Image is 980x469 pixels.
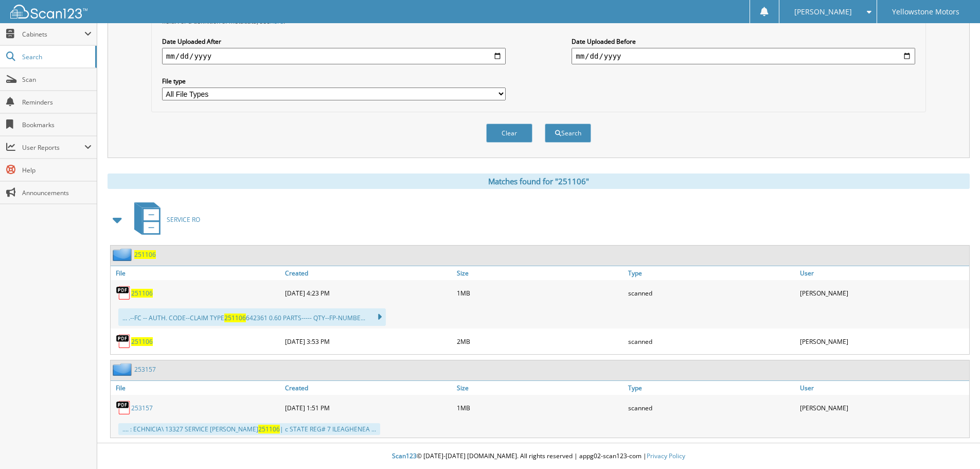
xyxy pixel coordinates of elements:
[167,215,200,224] span: SERVICE RO
[282,331,454,352] div: [DATE] 3:53 PM
[626,381,797,395] a: Type
[116,400,131,415] img: PDF.png
[22,143,84,152] span: User Reports
[22,98,92,107] span: Reminders
[282,381,454,395] a: Created
[454,397,626,418] div: 1MB
[797,283,969,303] div: [PERSON_NAME]
[10,5,87,19] img: scan123-logo-white.svg
[626,283,797,303] div: scanned
[108,173,970,189] div: Matches found for "251106"
[797,266,969,280] a: User
[118,423,380,435] div: .... : ECHNICIA\ 13327 SERVICE [PERSON_NAME] | c STATE REG# 7 ILEAGHENEA ...
[111,381,282,395] a: File
[545,124,591,143] button: Search
[258,425,280,433] span: 251106
[134,365,156,374] a: 253157
[131,337,153,346] a: 251106
[162,77,506,85] label: File type
[486,124,532,143] button: Clear
[224,314,246,322] span: 251106
[22,188,92,197] span: Announcements
[22,53,90,61] span: Search
[797,381,969,395] a: User
[116,334,131,349] img: PDF.png
[794,9,852,15] span: [PERSON_NAME]
[22,75,92,84] span: Scan
[797,331,969,352] div: [PERSON_NAME]
[929,420,980,469] iframe: Chat Widget
[454,331,626,352] div: 2MB
[626,331,797,352] div: scanned
[647,451,685,460] a: Privacy Policy
[454,283,626,303] div: 1MB
[572,48,915,64] input: end
[454,266,626,280] a: Size
[282,266,454,280] a: Created
[282,283,454,303] div: [DATE] 4:23 PM
[626,397,797,418] div: scanned
[892,9,959,15] span: Yellowstone Motors
[392,451,417,460] span: Scan123
[22,30,84,39] span: Cabinets
[113,363,134,376] img: folder2.png
[131,404,153,412] a: 253157
[572,37,915,46] label: Date Uploaded Before
[162,48,506,64] input: start
[97,444,980,469] div: © [DATE]-[DATE] [DOMAIN_NAME]. All rights reserved | appg02-scan123-com |
[162,37,506,46] label: Date Uploaded After
[128,199,200,240] a: SERVICE RO
[454,381,626,395] a: Size
[134,250,156,259] a: 251106
[116,285,131,301] img: PDF.png
[22,120,92,129] span: Bookmarks
[111,266,282,280] a: File
[118,308,386,326] div: ... .--FC -- AUTH. CODE--CLAIM TYPE 642361 0.60 PARTS----- QTY--FP-NUMBE...
[626,266,797,280] a: Type
[113,248,134,261] img: folder2.png
[131,289,153,298] a: 251106
[797,397,969,418] div: [PERSON_NAME]
[22,166,92,175] span: Help
[282,397,454,418] div: [DATE] 1:51 PM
